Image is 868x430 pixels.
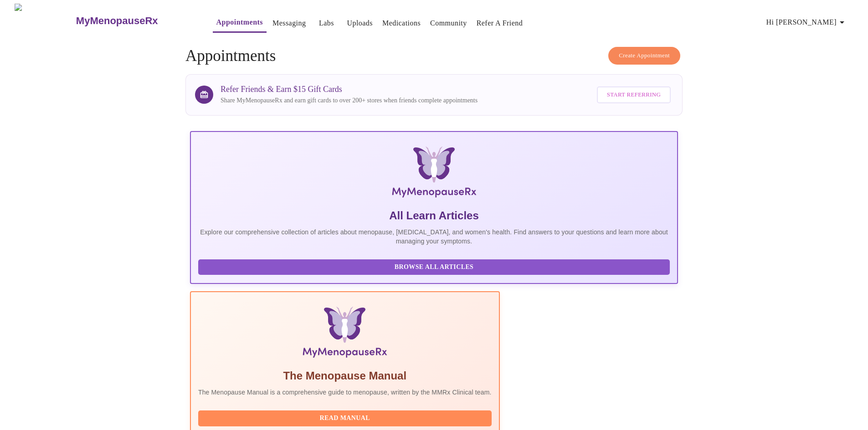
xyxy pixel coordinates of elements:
a: Uploads [347,17,373,30]
p: Share MyMenopauseRx and earn gift cards to over 200+ stores when friends complete appointments [221,96,478,105]
a: Community [430,17,467,30]
button: Labs [312,14,341,32]
a: Appointments [216,16,263,29]
button: Start Referring [597,86,671,103]
button: Appointments [213,13,267,33]
h5: The Menopause Manual [198,369,492,383]
span: Read Manual [207,413,483,424]
button: Browse All Articles [198,259,670,275]
a: Read Manual [198,414,494,421]
h4: Appointments [185,47,683,65]
p: Explore our comprehensive collection of articles about menopause, [MEDICAL_DATA], and women's hea... [198,228,670,246]
p: The Menopause Manual is a comprehensive guide to menopause, written by the MMRx Clinical team. [198,388,492,397]
a: Messaging [272,17,306,30]
button: Create Appointment [608,47,680,65]
button: Messaging [269,14,309,32]
span: Create Appointment [619,51,670,61]
h3: MyMenopauseRx [76,15,158,27]
h3: Refer Friends & Earn $15 Gift Cards [221,85,478,94]
button: Refer a Friend [473,14,527,32]
span: Browse All Articles [207,262,661,273]
a: Medications [382,17,421,30]
span: Start Referring [607,90,661,100]
img: Menopause Manual [245,307,445,361]
h5: All Learn Articles [198,208,670,223]
span: Hi [PERSON_NAME] [766,16,847,29]
button: Hi [PERSON_NAME] [763,13,851,31]
button: Read Manual [198,410,492,426]
button: Medications [379,14,424,32]
img: MyMenopauseRx Logo [272,147,596,201]
a: Refer a Friend [477,17,523,30]
a: Browse All Articles [198,263,672,270]
a: Start Referring [595,82,673,108]
button: Uploads [343,14,376,32]
a: Labs [319,17,334,30]
a: MyMenopauseRx [75,5,194,37]
button: Community [426,14,471,32]
img: MyMenopauseRx Logo [15,4,75,38]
